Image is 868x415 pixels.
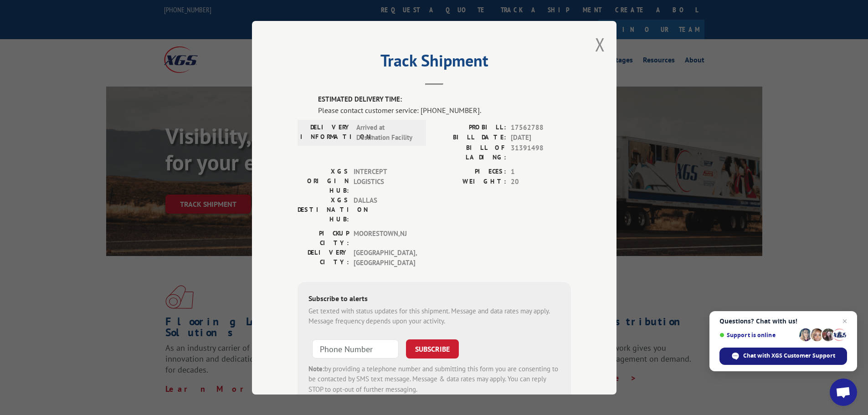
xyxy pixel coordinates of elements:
[830,379,857,406] div: Open chat
[308,364,560,395] div: by providing a telephone number and submitting this form you are consenting to be contacted by SM...
[308,292,560,306] div: Subscribe to alerts
[839,316,850,327] span: Close chat
[719,348,847,365] div: Chat with XGS Customer Support
[511,133,571,143] span: [DATE]
[318,104,571,115] div: Please contact customer service: [PHONE_NUMBER].
[308,364,324,373] strong: Note:
[300,122,352,143] label: DELIVERY INFORMATION:
[406,339,459,358] button: SUBSCRIBE
[354,195,415,224] span: DALLAS
[434,122,506,133] label: PROBILL:
[312,339,399,358] input: Phone Number
[308,306,560,326] div: Get texted with status updates for this shipment. Message and data rates may apply. Message frequ...
[434,166,506,177] label: PIECES:
[354,166,415,195] span: INTERCEPT LOGISTICS
[719,318,847,325] span: Questions? Chat with us!
[511,177,571,187] span: 20
[511,122,571,133] span: 17562788
[298,247,349,268] label: DELIVERY CITY:
[354,228,415,247] span: MOORESTOWN , NJ
[434,133,506,143] label: BILL DATE:
[719,332,796,338] span: Support is online
[743,352,835,360] span: Chat with XGS Customer Support
[354,247,415,268] span: [GEOGRAPHIC_DATA] , [GEOGRAPHIC_DATA]
[434,143,506,162] label: BILL OF LADING:
[298,54,571,72] h2: Track Shipment
[434,177,506,187] label: WEIGHT:
[298,228,349,247] label: PICKUP CITY:
[298,166,349,195] label: XGS ORIGIN HUB:
[356,122,418,143] span: Arrived at Destination Facility
[298,195,349,224] label: XGS DESTINATION HUB:
[318,94,571,105] label: ESTIMATED DELIVERY TIME:
[595,32,605,56] button: Close modal
[511,143,571,162] span: 31391498
[511,166,571,177] span: 1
